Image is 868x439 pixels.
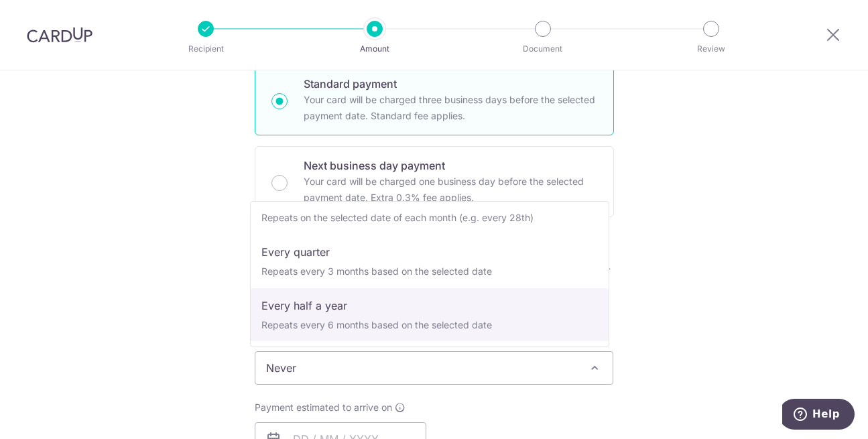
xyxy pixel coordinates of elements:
small: Repeats every 6 months based on the selected date [261,319,492,330]
small: Repeats on the selected date of each month (e.g. every 28th) [261,212,534,223]
p: Standard payment [304,76,597,92]
span: Payment estimated to arrive on [255,401,392,414]
p: Amount [325,42,424,56]
iframe: Opens a widget where you can find more information [782,399,855,432]
p: Recipient [156,42,255,56]
p: Review [662,42,761,56]
p: Every half a year [261,298,598,314]
p: Next business day payment [304,158,597,174]
span: Never [255,352,613,384]
p: Your card will be charged three business days before the selected payment date. Standard fee appl... [304,92,597,124]
img: CardUp [27,27,92,43]
p: Your card will be charged one business day before the selected payment date. Extra 0.3% fee applies. [304,174,597,206]
small: Repeats every 3 months based on the selected date [261,265,492,277]
p: Every quarter [261,244,598,260]
p: Document [493,42,593,56]
span: Never [255,351,614,385]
